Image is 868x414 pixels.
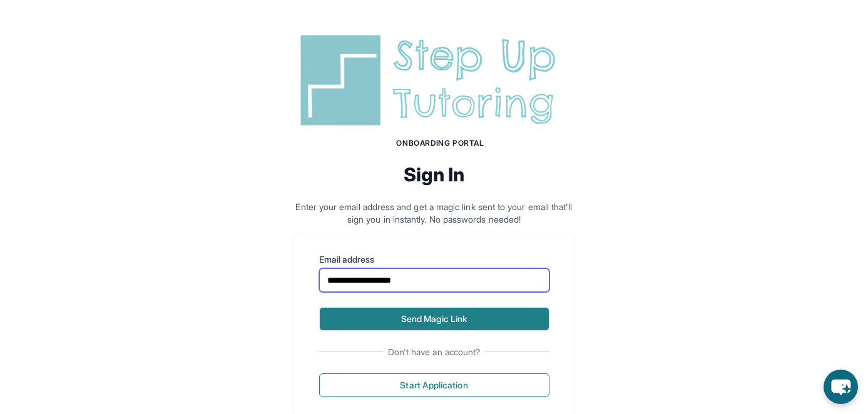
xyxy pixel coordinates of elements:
h1: Onboarding Portal [307,138,574,148]
button: Start Application [319,373,549,397]
p: Enter your email address and get a magic link sent to your email that'll sign you in instantly. N... [294,201,574,226]
h2: Sign In [294,163,574,186]
button: Send Magic Link [319,307,549,331]
img: Step Up Tutoring horizontal logo [294,30,574,131]
button: chat-button [824,370,858,404]
label: Email address [319,253,549,266]
span: Don't have an account? [383,346,486,358]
